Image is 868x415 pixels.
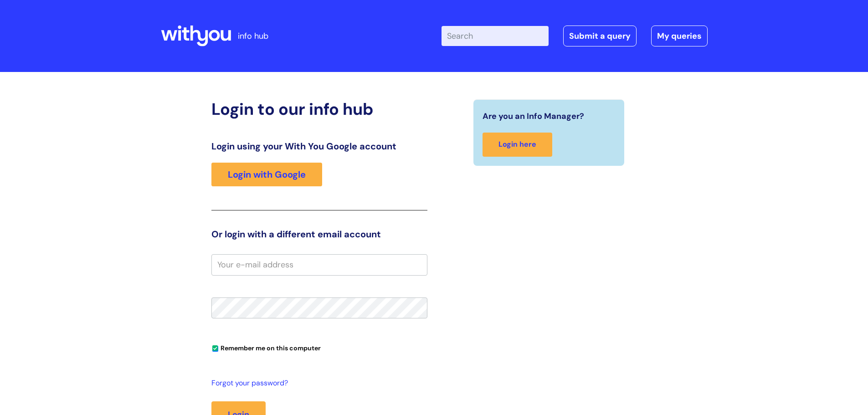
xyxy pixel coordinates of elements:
p: info hub [238,29,268,43]
a: Login here [483,133,552,157]
a: Login with Google [211,163,322,186]
h3: Or login with a different email account [211,229,427,240]
input: Your e-mail address [211,254,427,275]
label: Remember me on this computer [211,342,321,352]
a: My queries [651,26,708,46]
input: Search [442,26,549,46]
a: Submit a query [563,26,637,46]
a: Forgot your password? [211,377,423,390]
span: Are you an Info Manager? [483,109,584,123]
div: You can uncheck this option if you're logging in from a shared device [211,340,427,355]
input: Remember me on this computer [212,346,218,352]
h2: Login to our info hub [211,99,427,119]
h3: Login using your With You Google account [211,141,427,152]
